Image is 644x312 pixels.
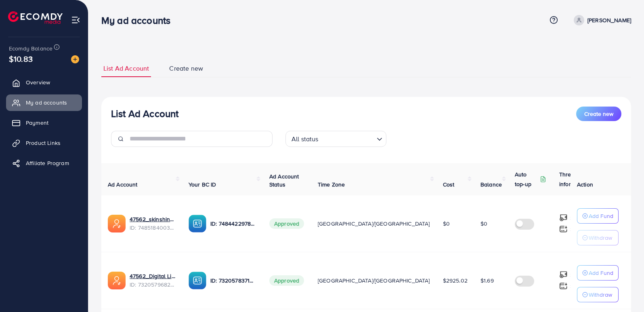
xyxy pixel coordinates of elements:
button: Add Fund [577,208,619,224]
p: ID: 7320578371040411649 [210,276,256,285]
img: ic-ba-acc.ded83a64.svg [189,272,206,289]
a: Overview [6,74,82,90]
a: My ad accounts [6,94,82,111]
span: Approved [269,275,304,286]
img: menu [71,15,80,25]
span: $10.83 [9,53,33,65]
span: ID: 7320579682615738370 [130,281,176,289]
p: Add Fund [589,211,613,221]
span: Overview [26,78,50,86]
a: [PERSON_NAME] [571,15,631,25]
p: ID: 7484422978257109008 [210,219,256,228]
img: logo [8,11,63,24]
span: Ad Account [108,180,138,188]
span: [GEOGRAPHIC_DATA]/[GEOGRAPHIC_DATA] [318,276,430,285]
p: Withdraw [589,233,612,243]
p: Add Fund [589,268,613,278]
img: ic-ads-acc.e4c84228.svg [108,215,126,232]
a: Affiliate Program [6,155,82,171]
img: top-up amount [559,225,568,233]
span: Ecomdy Balance [9,44,52,52]
div: <span class='underline'>47562_Digital Life_1704455289827</span></br>7320579682615738370 [130,272,176,289]
span: All status [290,133,320,145]
span: Your BC ID [189,180,216,188]
span: Create new [584,110,613,118]
span: $1.69 [480,276,494,285]
div: Search for option [285,131,386,147]
button: Create new [576,107,621,121]
span: Action [577,180,593,188]
span: $2925.02 [443,276,468,285]
img: top-up amount [559,270,568,279]
a: 47562_skinshine2323_1742780215858 [130,215,176,223]
span: Ad Account Status [269,172,299,188]
img: top-up amount [559,214,568,222]
p: [PERSON_NAME] [587,15,631,25]
a: Product Links [6,135,82,151]
span: Affiliate Program [26,159,69,167]
p: Withdraw [589,290,612,299]
span: $0 [443,220,450,228]
span: Time Zone [318,180,345,188]
span: $0 [480,220,487,228]
p: Auto top-up [515,170,538,189]
span: Create new [169,64,203,73]
a: Payment [6,115,82,131]
span: [GEOGRAPHIC_DATA]/[GEOGRAPHIC_DATA] [318,220,430,228]
p: Threshold information [559,170,599,189]
img: image [71,55,79,63]
span: Product Links [26,139,61,147]
span: Payment [26,119,48,127]
span: Approved [269,218,304,229]
button: Withdraw [577,287,619,302]
img: top-up amount [559,282,568,290]
button: Withdraw [577,230,619,245]
img: ic-ads-acc.e4c84228.svg [108,272,126,289]
img: ic-ba-acc.ded83a64.svg [189,215,206,232]
h3: List Ad Account [111,108,178,119]
button: Add Fund [577,265,619,281]
span: My ad accounts [26,98,67,107]
input: Search for option [321,132,373,145]
span: Balance [480,180,502,188]
span: List Ad Account [103,64,149,73]
a: 47562_Digital Life_1704455289827 [130,272,176,280]
div: <span class='underline'>47562_skinshine2323_1742780215858</span></br>7485184003222421520 [130,215,176,232]
span: Cost [443,180,455,188]
span: ID: 7485184003222421520 [130,224,176,232]
h3: My ad accounts [101,15,177,26]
